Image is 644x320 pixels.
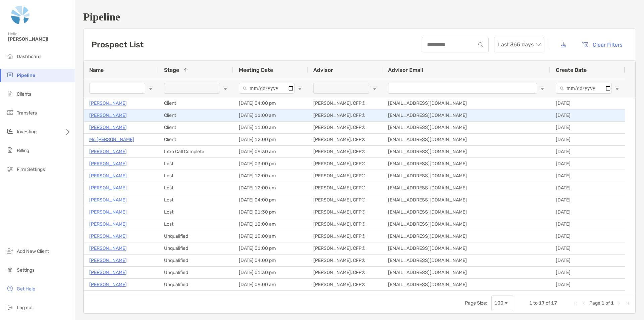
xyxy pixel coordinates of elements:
span: Clients [17,91,31,97]
div: Lost [159,158,233,170]
div: [DATE] [550,122,625,133]
div: [DATE] [550,134,625,145]
div: [DATE] [550,230,625,242]
div: Last Page [625,301,630,306]
div: Page Size: [465,300,487,306]
input: Advisor Email Filter Input [388,83,537,94]
div: [DATE] [550,291,625,303]
div: [DATE] 01:30 pm [233,206,308,218]
div: Page Size [491,295,513,311]
div: Lost [159,206,233,218]
img: transfers icon [6,108,14,117]
span: Billing [17,148,29,153]
span: Create Date [556,67,587,73]
div: [EMAIL_ADDRESS][DOMAIN_NAME] [383,242,550,254]
a: [PERSON_NAME] [89,184,127,192]
div: [DATE] [550,146,625,157]
div: [EMAIL_ADDRESS][DOMAIN_NAME] [383,291,550,303]
button: Open Filter Menu [540,86,545,91]
div: Intro Call Complete [159,146,233,157]
span: 1 [601,300,604,306]
div: [DATE] [550,218,625,230]
div: [DATE] 04:00 pm [233,255,308,266]
div: [EMAIL_ADDRESS][DOMAIN_NAME] [383,122,550,133]
button: Open Filter Menu [297,86,303,91]
span: Stage [164,67,179,73]
div: First Page [573,301,579,306]
div: [DATE] 12:00 am [233,218,308,230]
span: Log out [17,305,33,311]
div: [DATE] 12:00 pm [233,134,308,145]
img: Zoe Logo [8,3,33,27]
img: settings icon [6,266,14,274]
div: [PERSON_NAME], CFP® [308,218,383,230]
img: billing icon [6,146,14,154]
div: Client [159,109,233,121]
img: input icon [478,42,483,47]
p: [PERSON_NAME] [89,147,127,156]
p: [PERSON_NAME] [89,232,127,240]
div: [DATE] [550,170,625,182]
p: [PERSON_NAME] [89,256,127,265]
div: [PERSON_NAME], CFP® [308,170,383,182]
div: [PERSON_NAME], CFP® [308,279,383,290]
div: [EMAIL_ADDRESS][DOMAIN_NAME] [383,146,550,157]
div: [EMAIL_ADDRESS][DOMAIN_NAME] [383,218,550,230]
a: [PERSON_NAME] [89,244,127,253]
div: [DATE] 12:00 am [233,182,308,194]
input: Name Filter Input [89,83,145,94]
div: [PERSON_NAME], CFP® [308,255,383,266]
div: [DATE] [550,206,625,218]
button: Open Filter Menu [148,86,153,91]
span: Transfers [17,110,37,116]
div: Next Page [616,301,622,306]
span: Add New Client [17,248,49,254]
div: [DATE] 11:00 am [233,122,308,133]
img: investing icon [6,127,14,135]
h1: Pipeline [83,11,636,23]
img: logout icon [6,303,14,311]
span: 17 [551,300,557,306]
div: [DATE] 01:30 pm [233,267,308,278]
div: [DATE] 01:00 pm [233,242,308,254]
p: [PERSON_NAME] [89,208,127,216]
div: [EMAIL_ADDRESS][DOMAIN_NAME] [383,255,550,266]
span: Meeting Date [239,67,273,73]
div: Client [159,122,233,133]
span: Advisor Email [388,67,423,73]
p: [PERSON_NAME] [89,268,127,277]
div: [PERSON_NAME], CFP® [308,182,383,194]
div: [DATE] 09:30 am [233,146,308,157]
div: [DATE] [550,109,625,121]
div: [EMAIL_ADDRESS][DOMAIN_NAME] [383,134,550,145]
div: Lost [159,218,233,230]
div: [PERSON_NAME], CFP® [308,97,383,109]
div: [EMAIL_ADDRESS][DOMAIN_NAME] [383,206,550,218]
a: [PERSON_NAME] [89,99,127,107]
div: Unqualified [159,291,233,303]
input: Meeting Date Filter Input [239,83,294,94]
div: [EMAIL_ADDRESS][DOMAIN_NAME] [383,158,550,170]
a: [PERSON_NAME] Client [89,292,140,301]
h3: Prospect List [92,40,144,49]
span: 1 [611,300,614,306]
div: [PERSON_NAME], CFP® [308,194,383,206]
span: Investing [17,129,37,135]
div: [PERSON_NAME], CFP® [308,291,383,303]
img: pipeline icon [6,71,14,79]
a: [PERSON_NAME] [89,220,127,228]
div: Lost [159,194,233,206]
div: [DATE] 12:00 am [233,170,308,182]
div: [PERSON_NAME], CFP® [308,109,383,121]
div: Unqualified [159,230,233,242]
a: [PERSON_NAME] [89,280,127,289]
div: [PERSON_NAME], CFP® [308,267,383,278]
span: 1 [529,300,532,306]
a: Mo [PERSON_NAME] [89,135,134,144]
div: [EMAIL_ADDRESS][DOMAIN_NAME] [383,109,550,121]
div: [EMAIL_ADDRESS][DOMAIN_NAME] [383,279,550,290]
